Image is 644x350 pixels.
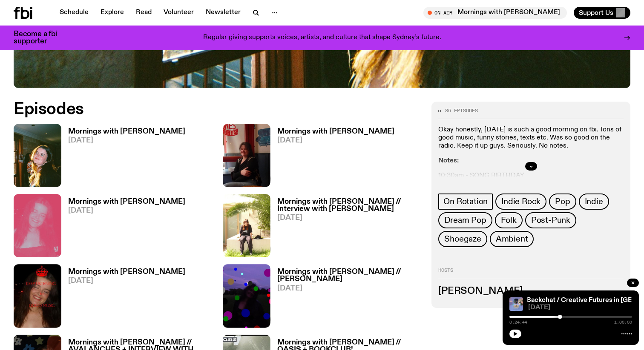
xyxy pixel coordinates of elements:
[68,268,185,276] h3: Mornings with [PERSON_NAME]
[270,268,422,327] a: Mornings with [PERSON_NAME] // [PERSON_NAME][DATE]
[501,216,517,225] span: Folk
[531,216,570,225] span: Post-Punk
[525,212,576,228] a: Post-Punk
[585,197,603,206] span: Indie
[61,128,185,187] a: Mornings with [PERSON_NAME][DATE]
[131,7,157,19] a: Read
[445,108,478,113] span: 86 episodes
[444,216,486,225] span: Dream Pop
[270,128,394,187] a: Mornings with [PERSON_NAME][DATE]
[277,198,422,213] h3: Mornings with [PERSON_NAME] // Interview with [PERSON_NAME]
[495,212,523,228] a: Folk
[61,268,185,327] a: Mornings with [PERSON_NAME][DATE]
[528,304,632,311] span: [DATE]
[201,7,246,19] a: Newsletter
[277,137,394,144] span: [DATE]
[555,197,570,206] span: Pop
[438,125,624,150] p: Okay honestly, [DATE] is such a good morning on fbi. Tons of good music, funny stories, texts etc...
[277,285,422,292] span: [DATE]
[496,234,528,244] span: Ambient
[574,7,630,19] button: Support Us
[438,212,492,228] a: Dream Pop
[14,31,68,45] h3: Become a fbi supporter
[509,320,527,324] span: 0:24:44
[277,214,422,222] span: [DATE]
[579,193,609,210] a: Indie
[443,197,488,206] span: On Rotation
[14,124,61,187] img: Freya smiles coyly as she poses for the image.
[490,231,534,247] a: Ambient
[438,287,624,296] h3: [PERSON_NAME]
[95,7,129,19] a: Explore
[68,207,185,214] span: [DATE]
[68,277,185,285] span: [DATE]
[614,320,632,324] span: 1:00:00
[549,193,576,210] a: Pop
[495,193,546,210] a: Indie Rock
[579,9,613,17] span: Support Us
[277,128,394,135] h3: Mornings with [PERSON_NAME]
[158,7,199,19] a: Volunteer
[68,137,185,144] span: [DATE]
[270,198,422,257] a: Mornings with [PERSON_NAME] // Interview with [PERSON_NAME][DATE]
[438,231,487,247] a: Shoegaze
[68,128,185,135] h3: Mornings with [PERSON_NAME]
[55,7,94,19] a: Schedule
[423,7,567,19] button: On AirMornings with [PERSON_NAME]
[61,198,185,257] a: Mornings with [PERSON_NAME][DATE]
[438,267,624,278] h2: Hosts
[438,193,493,210] a: On Rotation
[444,234,481,244] span: Shoegaze
[203,34,441,42] p: Regular giving supports voices, artists, and culture that shape Sydney’s future.
[68,198,185,205] h3: Mornings with [PERSON_NAME]
[277,268,422,283] h3: Mornings with [PERSON_NAME] // [PERSON_NAME]
[501,197,540,206] span: Indie Rock
[14,102,421,117] h2: Episodes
